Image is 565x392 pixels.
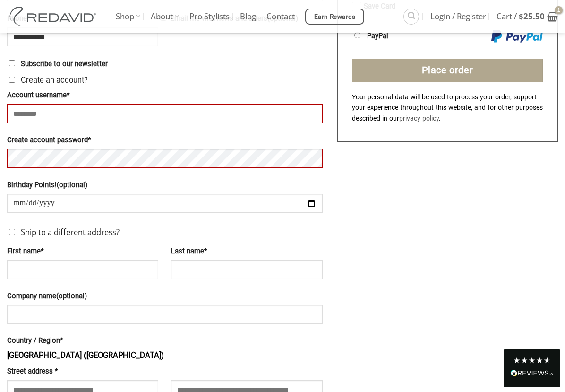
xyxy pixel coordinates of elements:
[7,135,323,146] label: Create account password
[430,5,486,28] span: Login / Register
[511,370,553,376] img: REVIEWS.io
[504,349,560,387] div: Read All Reviews
[9,60,15,66] input: Subscribe to our newsletter
[7,335,323,347] label: Country / Region
[7,366,158,377] label: Street address
[9,229,15,235] input: Ship to a different address?
[491,30,543,44] img: PayPal
[57,181,87,189] span: (optional)
[7,90,323,101] label: Account username
[511,368,553,380] div: Read All Reviews
[21,76,88,85] span: Create an account?
[352,92,543,124] p: Your personal data will be used to process your order, support your experience throughout this we...
[497,5,545,28] span: Cart /
[7,351,164,360] strong: [GEOGRAPHIC_DATA] ([GEOGRAPHIC_DATA])
[21,60,108,68] span: Subscribe to our newsletter
[314,12,356,22] span: Earn Rewards
[7,246,158,257] label: First name
[56,292,87,300] span: (optional)
[403,9,419,24] a: Search
[519,11,523,22] span: $
[519,11,545,22] bdi: 25.50
[305,9,364,25] a: Earn Rewards
[171,246,322,257] label: Last name
[7,180,323,191] label: Birthday Points!
[352,59,543,82] button: Place order
[7,291,323,302] label: Company name
[513,357,551,364] div: 4.8 Stars
[21,226,120,237] span: Ship to a different address?
[399,114,439,122] a: privacy policy
[9,77,15,83] input: Create an account?
[7,7,102,26] img: REDAVID Salon Products | United States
